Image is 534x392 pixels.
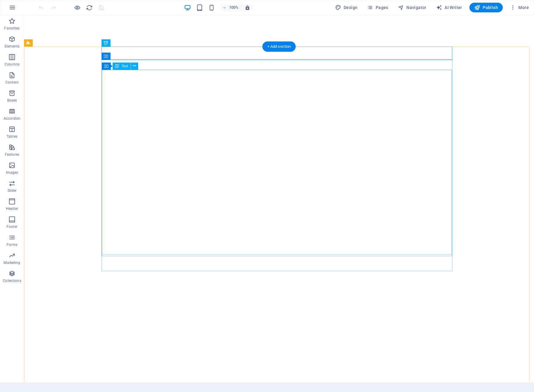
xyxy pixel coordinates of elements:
span: Publish [474,5,498,11]
div: + Add section [262,41,296,52]
p: Elements [5,44,20,49]
span: Design [335,5,358,11]
p: Marketing [4,260,20,265]
span: Pages [367,5,388,11]
p: Columns [5,62,20,67]
i: On resize automatically adjust zoom level to fit chosen device. [245,5,250,10]
p: Forms [7,242,17,247]
button: Navigator [396,3,429,12]
p: Accordion [4,116,20,121]
button: Publish [469,3,503,12]
p: Footer [7,224,17,229]
div: Design (Ctrl+Alt+Y) [333,3,360,12]
p: Slider [8,188,17,193]
button: Pages [365,3,390,12]
p: Favorites [4,26,20,31]
button: Click here to leave preview mode and continue editing [74,4,81,11]
p: Images [6,170,18,175]
p: Tables [7,134,17,139]
p: Features [5,152,19,157]
button: Design [333,3,360,12]
button: More [508,3,531,12]
p: Boxes [7,98,17,103]
p: Content [5,80,19,85]
h6: 100% [229,4,239,11]
span: More [510,5,529,11]
span: AI Writer [436,5,462,11]
p: Header [6,206,18,211]
button: reload [86,4,93,11]
button: 100% [220,4,241,11]
p: Collections [3,278,21,283]
span: Navigator [398,5,426,11]
span: Text [122,64,128,68]
i: Reload page [86,4,93,11]
button: AI Writer [434,3,465,12]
